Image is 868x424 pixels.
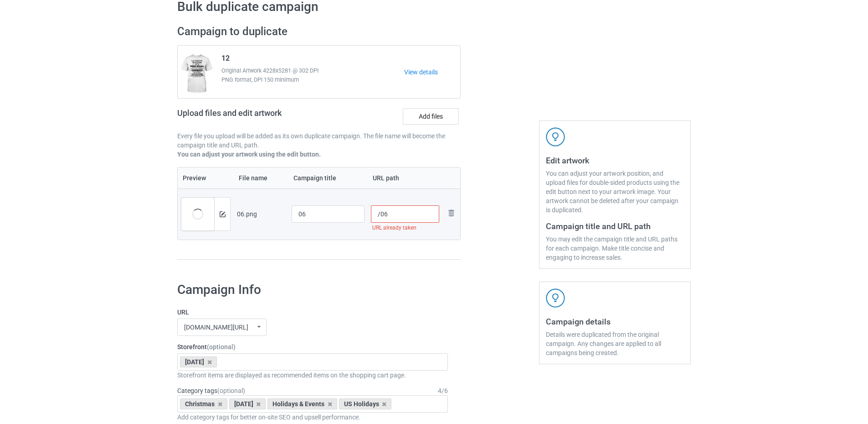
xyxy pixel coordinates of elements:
[229,398,266,409] div: [DATE]
[288,168,368,188] th: Campaign title
[177,308,448,317] label: URL
[184,324,248,330] div: [DOMAIN_NAME][URL]
[180,356,217,367] div: [DATE]
[221,75,404,84] span: PNG format, DPI 150 minimum
[180,398,227,409] div: Christmas
[221,54,230,66] span: 12
[546,221,684,231] h3: Campaign title and URL path
[546,316,684,327] h3: Campaign details
[368,168,443,188] th: URL path
[221,66,404,75] span: Original Artwork 4228x5281 @ 302 DPI
[438,386,448,395] div: 4 / 6
[177,386,245,395] label: Category tags
[234,168,288,188] th: File name
[546,330,684,357] div: Details were duplicated from the original campaign. Any changes are applied to all campaigns bein...
[446,208,457,219] img: svg+xml;base64,PD94bWwgdmVyc2lvbj0iMS4wIiBlbmNvZGluZz0iVVRGLTgiPz4KPHN2ZyB3aWR0aD0iMjhweCIgaGVpZ2...
[177,151,321,158] b: You can adjust your artwork using the edit button.
[178,168,234,188] th: Preview
[546,235,684,262] div: You may edit the campaign title and URL paths for each campaign. Make title concise and engaging ...
[403,108,459,125] label: Add files
[177,131,461,150] p: Every file you upload will be added as its own duplicate campaign. The file name will become the ...
[217,387,245,394] span: (optional)
[339,398,392,409] div: US Holidays
[177,282,448,298] h1: Campaign Info
[267,398,337,409] div: Holidays & Events
[177,413,448,422] div: Add category tags for better on-site SEO and upsell performance.
[177,371,448,380] div: Storefront items are displayed as recommended items on the shopping cart page.
[177,108,347,125] h2: Upload files and edit artwork
[237,209,285,219] div: 06.png
[177,25,461,39] h2: Campaign to duplicate
[546,169,684,215] div: You can adjust your artwork position, and upload files for double-sided products using the edit b...
[404,68,460,77] a: View details
[546,155,684,166] h3: Edit artwork
[546,127,565,147] img: svg+xml;base64,PD94bWwgdmVyc2lvbj0iMS4wIiBlbmNvZGluZz0iVVRGLTgiPz4KPHN2ZyB3aWR0aD0iNDJweCIgaGVpZ2...
[220,211,226,217] img: svg+xml;base64,PD94bWwgdmVyc2lvbj0iMS4wIiBlbmNvZGluZz0iVVRGLTgiPz4KPHN2ZyB3aWR0aD0iMTRweCIgaGVpZ2...
[177,342,448,351] label: Storefront
[371,223,440,233] div: URL already taken
[207,343,236,351] span: (optional)
[546,288,565,308] img: svg+xml;base64,PD94bWwgdmVyc2lvbj0iMS4wIiBlbmNvZGluZz0iVVRGLTgiPz4KPHN2ZyB3aWR0aD0iNDJweCIgaGVpZ2...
